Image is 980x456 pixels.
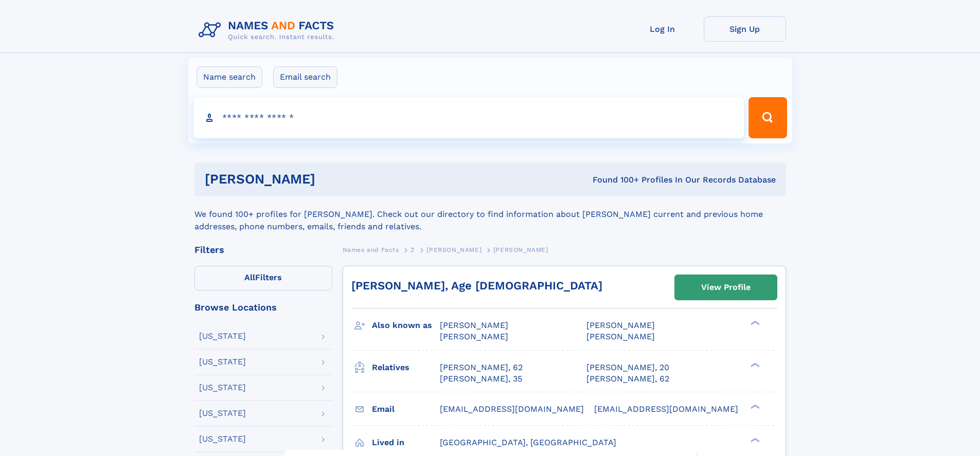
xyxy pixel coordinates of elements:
input: search input [193,97,744,138]
a: Z [411,243,415,256]
div: [US_STATE] [199,384,246,392]
h3: Also known as [372,317,440,334]
div: View Profile [701,276,751,299]
h3: Relatives [372,359,440,376]
div: ❯ [748,436,760,443]
h3: Email [372,400,440,418]
button: Search Button [749,97,787,138]
div: [US_STATE] [199,435,246,443]
h1: [PERSON_NAME] [205,173,454,186]
div: ❯ [748,320,760,326]
div: Filters [194,245,332,254]
a: [PERSON_NAME], 62 [586,373,669,385]
div: ❯ [748,403,760,410]
h3: Lived in [372,434,440,451]
a: Log In [621,16,704,42]
span: [EMAIL_ADDRESS][DOMAIN_NAME] [440,404,584,414]
span: [PERSON_NAME] [586,332,655,341]
div: [US_STATE] [199,358,246,366]
span: All [244,272,255,282]
a: Sign Up [704,16,786,42]
span: Z [411,246,415,253]
div: [US_STATE] [199,409,246,417]
div: [US_STATE] [199,332,246,340]
span: [PERSON_NAME] [586,320,655,330]
span: [PERSON_NAME] [493,246,548,253]
div: ❯ [748,361,760,368]
label: Email search [273,66,337,88]
span: [PERSON_NAME] [440,320,508,330]
div: Found 100+ Profiles In Our Records Database [454,174,776,186]
span: [PERSON_NAME] [426,246,482,253]
span: [EMAIL_ADDRESS][DOMAIN_NAME] [594,404,738,414]
a: [PERSON_NAME], 62 [440,362,523,373]
div: We found 100+ profiles for [PERSON_NAME]. Check out our directory to find information about [PERS... [194,196,786,233]
label: Filters [194,266,332,290]
a: [PERSON_NAME], 20 [586,362,669,373]
a: View Profile [675,275,777,300]
a: [PERSON_NAME] [426,243,482,256]
img: Logo Names and Facts [194,16,343,44]
div: Browse Locations [194,303,332,312]
a: [PERSON_NAME], Age [DEMOGRAPHIC_DATA] [351,279,602,292]
span: [GEOGRAPHIC_DATA], [GEOGRAPHIC_DATA] [440,437,616,447]
a: [PERSON_NAME], 35 [440,373,522,385]
span: [PERSON_NAME] [440,332,508,341]
a: Names and Facts [343,243,399,256]
label: Name search [197,66,262,88]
